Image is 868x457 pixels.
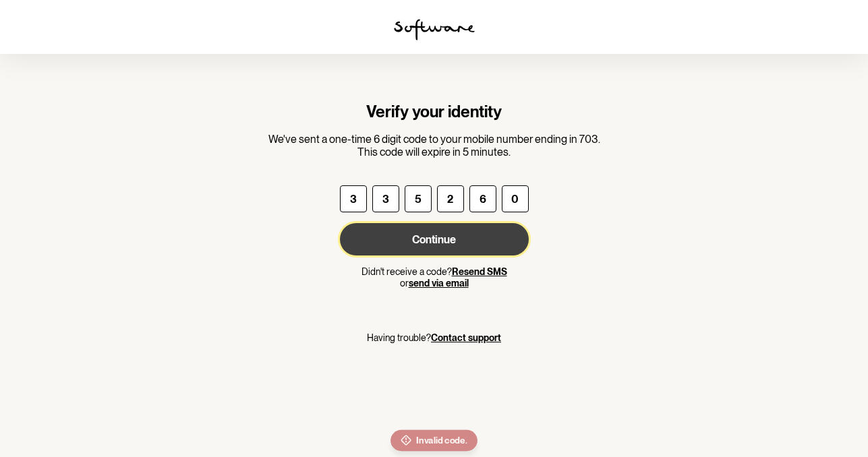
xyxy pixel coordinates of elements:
p: Didn't receive a code? [340,266,529,278]
a: Contact support [431,332,501,343]
button: send via email [409,278,469,289]
p: We've sent a one-time 6 digit code to your mobile number ending in 703. [268,133,600,146]
p: This code will expire in 5 minutes. [268,146,600,158]
button: Resend SMS [452,266,507,278]
p: Having trouble? [367,332,501,344]
p: or [340,278,529,289]
h1: Verify your identity [268,102,600,122]
button: Continue [340,223,529,255]
img: software logo [394,19,475,40]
